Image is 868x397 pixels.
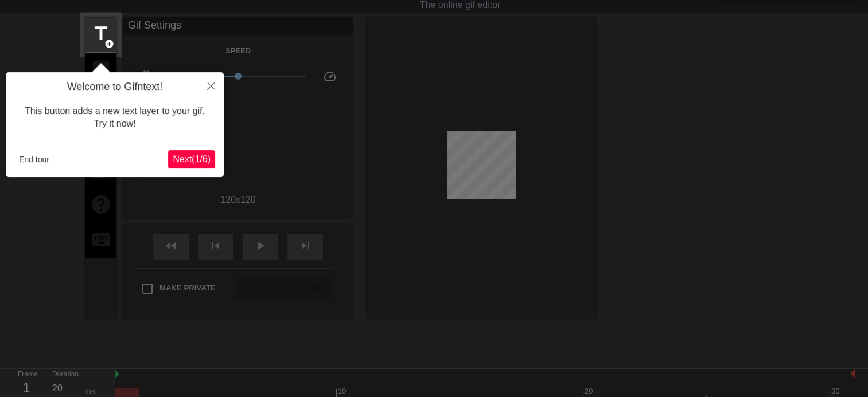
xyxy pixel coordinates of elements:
[198,72,224,99] button: Close
[14,81,215,93] h4: Welcome to Gifntext!
[14,151,54,168] button: End tour
[173,154,211,164] span: Next ( 1 / 6 )
[14,93,215,142] div: This button adds a new text layer to your gif. Try it now!
[168,150,215,168] button: Next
